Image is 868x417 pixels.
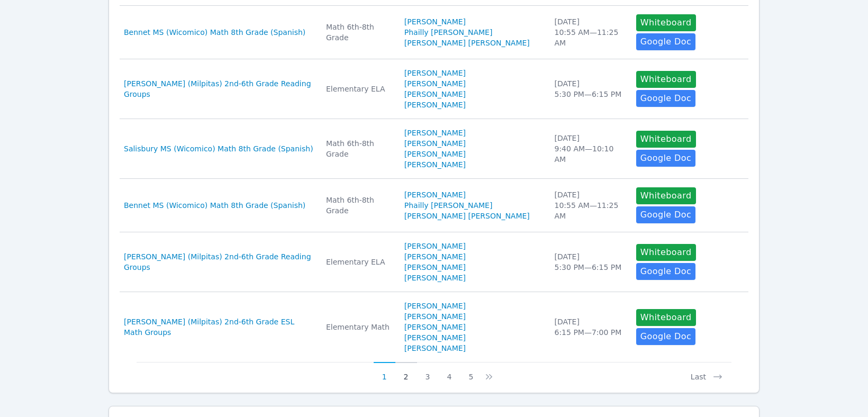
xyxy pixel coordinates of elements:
[120,59,748,119] tr: [PERSON_NAME] (Milpitas) 2nd-6th Grade Reading GroupsElementary ELA[PERSON_NAME][PERSON_NAME][PER...
[404,273,466,283] a: [PERSON_NAME]
[636,33,695,50] a: Google Doc
[404,211,530,221] a: [PERSON_NAME] [PERSON_NAME]
[124,251,313,273] a: [PERSON_NAME] (Milpitas) 2nd-6th Grade Reading Groups
[404,301,466,311] a: [PERSON_NAME]
[555,251,623,273] div: [DATE] 5:30 PM — 6:15 PM
[404,251,466,262] a: [PERSON_NAME]
[326,322,392,332] div: Elementary Math
[404,159,466,170] a: [PERSON_NAME]
[404,89,466,99] a: [PERSON_NAME]
[636,131,696,148] button: Whiteboard
[120,232,748,292] tr: [PERSON_NAME] (Milpitas) 2nd-6th Grade Reading GroupsElementary ELA[PERSON_NAME][PERSON_NAME][PER...
[636,328,695,345] a: Google Doc
[120,6,748,59] tr: Bennet MS (Wicomico) Math 8th Grade (Spanish)Math 6th-8th Grade[PERSON_NAME]Phailly [PERSON_NAME]...
[404,138,466,149] a: [PERSON_NAME]
[636,187,696,204] button: Whiteboard
[326,22,392,43] div: Math 6th-8th Grade
[555,316,623,338] div: [DATE] 6:15 PM — 7:00 PM
[120,179,748,232] tr: Bennet MS (Wicomico) Math 8th Grade (Spanish)Math 6th-8th Grade[PERSON_NAME]Phailly [PERSON_NAME]...
[636,90,695,107] a: Google Doc
[636,206,695,223] a: Google Doc
[124,27,305,38] a: Bennet MS (Wicomico) Math 8th Grade (Spanish)
[404,311,466,322] a: [PERSON_NAME]
[404,68,466,78] a: [PERSON_NAME]
[404,16,466,27] a: [PERSON_NAME]
[404,149,466,159] a: [PERSON_NAME]
[555,16,623,48] div: [DATE] 10:55 AM — 11:25 AM
[555,78,623,99] div: [DATE] 5:30 PM — 6:15 PM
[636,14,696,31] button: Whiteboard
[404,200,493,211] a: Phailly [PERSON_NAME]
[326,195,392,216] div: Math 6th-8th Grade
[124,316,313,338] a: [PERSON_NAME] (Milpitas) 2nd-6th Grade ESL Math Groups
[438,362,460,382] button: 4
[404,128,466,138] a: [PERSON_NAME]
[636,244,696,261] button: Whiteboard
[460,362,482,382] button: 5
[124,143,313,154] a: Salisbury MS (Wicomico) Math 8th Grade (Spanish)
[395,362,417,382] button: 2
[374,362,395,382] button: 1
[417,362,439,382] button: 3
[636,71,696,88] button: Whiteboard
[120,292,748,362] tr: [PERSON_NAME] (Milpitas) 2nd-6th Grade ESL Math GroupsElementary Math[PERSON_NAME][PERSON_NAME][P...
[404,27,493,38] a: Phailly [PERSON_NAME]
[636,309,696,326] button: Whiteboard
[555,133,623,165] div: [DATE] 9:40 AM — 10:10 AM
[404,262,466,273] a: [PERSON_NAME]
[636,263,695,280] a: Google Doc
[682,362,731,382] button: Last
[404,322,466,332] a: [PERSON_NAME]
[326,84,392,94] div: Elementary ELA
[404,78,466,89] a: [PERSON_NAME]
[326,138,392,159] div: Math 6th-8th Grade
[120,119,748,179] tr: Salisbury MS (Wicomico) Math 8th Grade (Spanish)Math 6th-8th Grade[PERSON_NAME][PERSON_NAME][PERS...
[404,332,466,343] a: [PERSON_NAME]
[404,38,530,48] a: [PERSON_NAME] [PERSON_NAME]
[326,257,392,267] div: Elementary ELA
[124,200,305,211] a: Bennet MS (Wicomico) Math 8th Grade (Spanish)
[404,99,466,110] a: [PERSON_NAME]
[404,189,466,200] a: [PERSON_NAME]
[404,241,466,251] a: [PERSON_NAME]
[555,189,623,221] div: [DATE] 10:55 AM — 11:25 AM
[404,343,466,353] a: [PERSON_NAME]
[124,78,313,99] a: [PERSON_NAME] (Milpitas) 2nd-6th Grade Reading Groups
[636,150,695,167] a: Google Doc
